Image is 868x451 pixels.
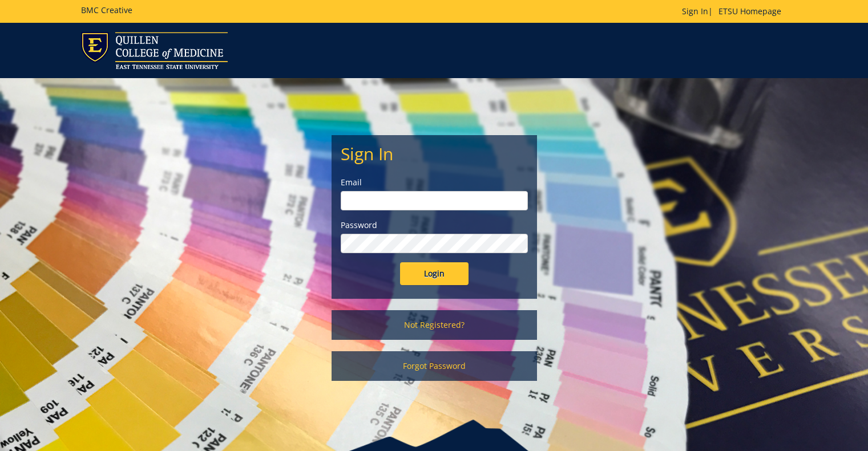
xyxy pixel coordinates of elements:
a: ETSU Homepage [713,6,787,17]
a: Not Registered? [332,310,537,340]
h2: Sign In [341,144,528,163]
img: ETSU logo [81,32,228,69]
a: Sign In [682,6,708,17]
input: Login [400,262,469,285]
label: Password [341,220,528,231]
label: Email [341,177,528,188]
a: Forgot Password [332,351,537,381]
p: | [682,6,787,17]
h5: BMC Creative [81,6,132,14]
